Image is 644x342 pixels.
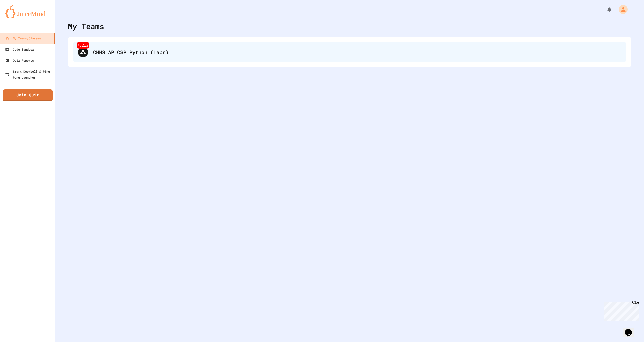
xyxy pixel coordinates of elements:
img: logo-orange.svg [5,5,50,18]
div: Smart Doorbell & Ping Pong Launcher [5,68,53,80]
a: Join Quiz [3,89,53,101]
div: My Teams [68,21,104,32]
div: My Notifications [597,5,613,14]
div: My Teams/Classes [5,35,41,41]
div: Chat with us now!Close [2,2,35,32]
div: My Account [613,4,629,15]
div: Quiz Reports [5,57,34,63]
iframe: chat widget [602,300,639,321]
div: ReplitCHHS AP CSP Python (Labs) [73,42,626,62]
iframe: chat widget [623,322,639,337]
div: Code Sandbox [5,46,34,52]
div: Replit [77,42,89,49]
div: CHHS AP CSP Python (Labs) [93,48,621,56]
